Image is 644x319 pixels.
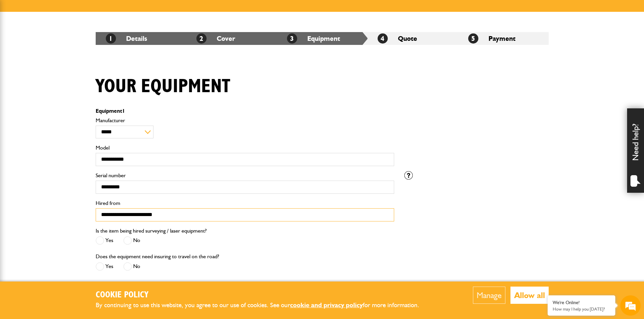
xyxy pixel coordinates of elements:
[123,262,140,271] label: No
[378,33,388,44] span: 4
[553,307,610,312] p: How may I help you today?
[96,290,430,300] h2: Cookie Policy
[290,301,363,309] a: cookie and privacy policy
[96,118,394,123] label: Manufacturer
[468,33,478,44] span: 5
[9,122,123,202] textarea: Type your message and hit 'Enter'
[277,32,367,45] li: Equipment
[96,236,113,245] label: Yes
[123,236,140,245] label: No
[96,201,394,206] label: Hired from
[106,34,147,43] a: 1Details
[96,173,394,178] label: Serial number
[196,34,235,43] a: 2Cover
[9,62,123,77] input: Enter your last name
[9,102,123,117] input: Enter your phone number
[106,33,116,44] span: 1
[96,262,113,271] label: Yes
[96,254,219,259] label: Does the equipment need insuring to travel on the road?
[287,33,297,44] span: 3
[9,82,123,97] input: Enter your email address
[35,38,114,47] div: Chat with us now
[11,37,28,47] img: d_20077148190_company_1631870298795_20077148190
[196,33,207,44] span: 2
[473,287,505,304] button: Manage
[627,108,644,193] div: Need help?
[367,32,458,45] li: Quote
[96,75,230,98] h1: Your equipment
[553,300,610,305] div: We're Online!
[458,32,549,45] li: Payment
[92,208,123,217] em: Start Chat
[510,287,549,304] button: Allow all
[96,228,207,234] label: Is the item being hired surveying / laser equipment?
[96,300,430,311] p: By continuing to use this website, you agree to our use of cookies. See our for more information.
[111,3,127,20] div: Minimize live chat window
[122,108,125,114] span: 1
[96,145,394,151] label: Model
[96,108,394,114] p: Equipment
